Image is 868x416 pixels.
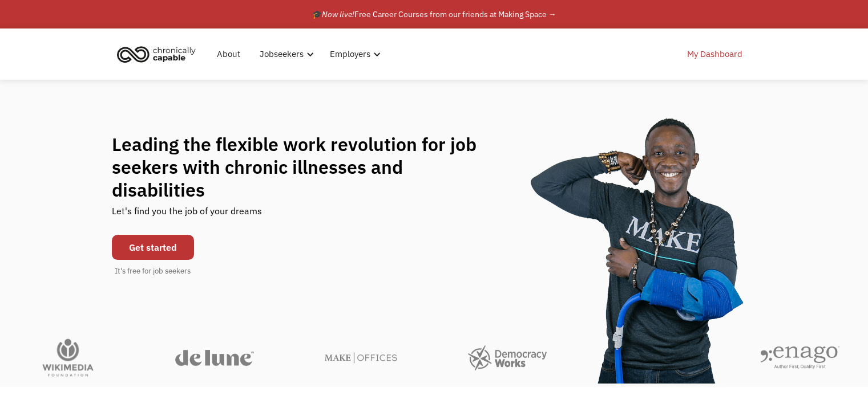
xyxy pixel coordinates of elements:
[112,235,194,260] a: Get started
[112,201,262,229] div: Let's find you the job of your dreams
[680,36,749,72] a: My Dashboard
[260,47,304,61] div: Jobseekers
[114,42,199,67] img: Chronically Capable logo
[330,47,370,61] div: Employers
[322,9,354,19] em: Now live!
[210,36,247,72] a: About
[253,36,317,72] div: Jobseekers
[115,266,191,277] div: It's free for job seekers
[114,42,204,67] a: home
[312,7,556,21] div: 🎓 Free Career Courses from our friends at Making Space →
[112,133,499,201] h1: Leading the flexible work revolution for job seekers with chronic illnesses and disabilities
[323,36,384,72] div: Employers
